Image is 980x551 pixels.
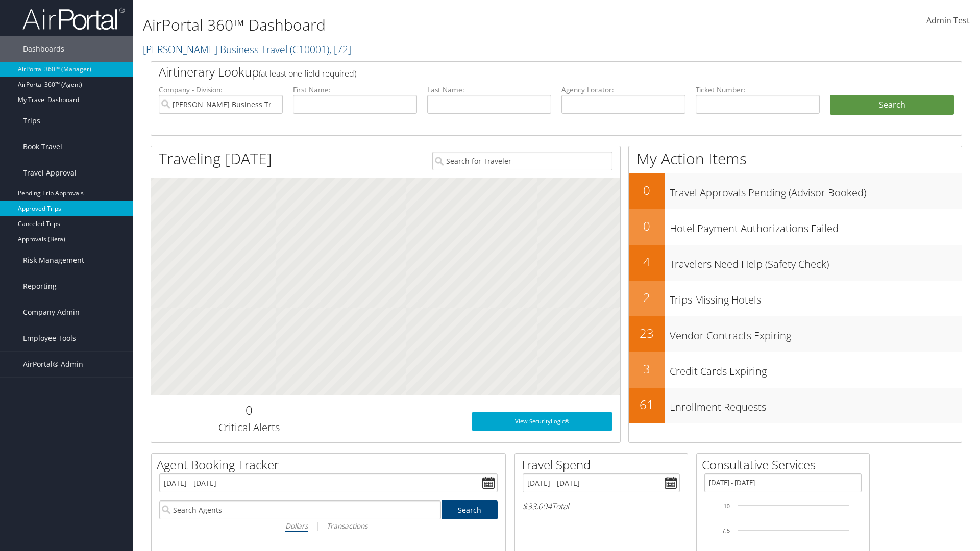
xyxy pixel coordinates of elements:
a: [PERSON_NAME] Business Travel [143,42,351,56]
span: Admin Test [926,15,970,26]
a: 0Travel Approvals Pending (Advisor Booked) [629,173,962,209]
i: Transactions [327,521,367,531]
tspan: 10 [724,503,730,509]
h2: 61 [629,396,665,413]
span: Dashboards [23,36,64,62]
h3: Enrollment Requests [670,395,962,414]
label: Ticket Number: [696,85,820,95]
h3: Hotel Payment Authorizations Failed [670,216,962,236]
h3: Travel Approvals Pending (Advisor Booked) [670,181,962,200]
h2: 0 [629,217,665,235]
label: Last Name: [427,85,551,95]
span: Reporting [23,273,57,299]
h2: Travel Spend [520,456,688,473]
button: Search [830,95,954,115]
a: 23Vendor Contracts Expiring [629,316,962,352]
h2: Airtinerary Lookup [159,63,887,81]
span: Travel Approval [23,160,77,186]
span: , [ 72 ] [329,42,351,56]
h1: My Action Items [629,148,962,169]
div: | [159,519,498,532]
h1: AirPortal 360™ Dashboard [143,14,694,36]
tspan: 7.5 [722,528,730,534]
h2: 23 [629,324,665,342]
input: Search Agents [159,500,441,519]
h2: 4 [629,253,665,270]
h2: 0 [629,182,665,199]
a: Admin Test [926,5,970,37]
a: 0Hotel Payment Authorizations Failed [629,209,962,245]
h3: Travelers Need Help (Safety Check) [670,252,962,271]
h3: Vendor Contracts Expiring [670,323,962,343]
a: 4Travelers Need Help (Safety Check) [629,245,962,281]
h3: Trips Missing Hotels [670,288,962,307]
a: Search [442,500,498,519]
a: 3Credit Cards Expiring [629,352,962,388]
input: Search for Traveler [432,152,612,170]
h2: 0 [159,402,339,419]
h2: 2 [629,289,665,306]
img: airportal-logo.png [22,7,125,31]
h3: Credit Cards Expiring [670,359,962,379]
span: $33,004 [523,500,552,512]
h3: Critical Alerts [159,420,339,435]
span: ( C10001 ) [290,42,329,56]
span: Risk Management [23,247,84,273]
label: Agency Locator: [561,85,685,95]
span: (at least one field required) [259,68,356,79]
label: First Name: [293,85,417,95]
h2: 3 [629,360,665,378]
h6: Total [523,500,680,512]
a: 2Trips Missing Hotels [629,281,962,316]
i: Dollars [285,521,308,531]
span: AirPortal® Admin [23,352,83,377]
h2: Agent Booking Tracker [157,456,505,473]
span: Book Travel [23,134,62,160]
span: Employee Tools [23,325,76,351]
a: View SecurityLogic® [472,412,612,431]
h1: Traveling [DATE] [159,148,272,169]
label: Company - Division: [159,85,283,95]
h2: Consultative Services [702,456,869,473]
span: Trips [23,108,40,134]
a: 61Enrollment Requests [629,388,962,423]
span: Company Admin [23,299,80,325]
